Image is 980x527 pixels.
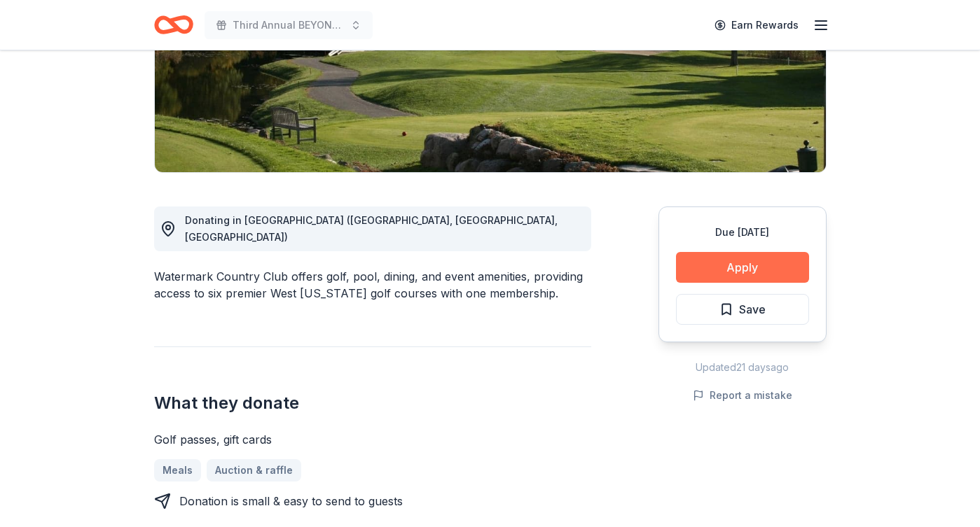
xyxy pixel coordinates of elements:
h2: What they donate [154,392,591,414]
div: Updated 21 days ago [658,359,827,376]
button: Apply [676,252,809,283]
button: Save [676,294,809,325]
button: Report a mistake [693,387,792,404]
div: Golf passes, gift cards [154,431,591,448]
span: Save [739,300,766,318]
button: Third Annual BEYOND BETTER; Gala [205,11,373,39]
a: Meals [154,459,201,482]
a: Auction & raffle [207,459,301,482]
span: Third Annual BEYOND BETTER; Gala [233,17,345,34]
a: Home [154,8,193,41]
div: Due [DATE] [676,224,809,241]
div: Donation is small & easy to send to guests [179,493,403,510]
a: Earn Rewards [706,13,807,38]
div: Watermark Country Club offers golf, pool, dining, and event amenities, providing access to six pr... [154,268,591,302]
span: Donating in [GEOGRAPHIC_DATA] ([GEOGRAPHIC_DATA], [GEOGRAPHIC_DATA], [GEOGRAPHIC_DATA]) [185,214,558,243]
